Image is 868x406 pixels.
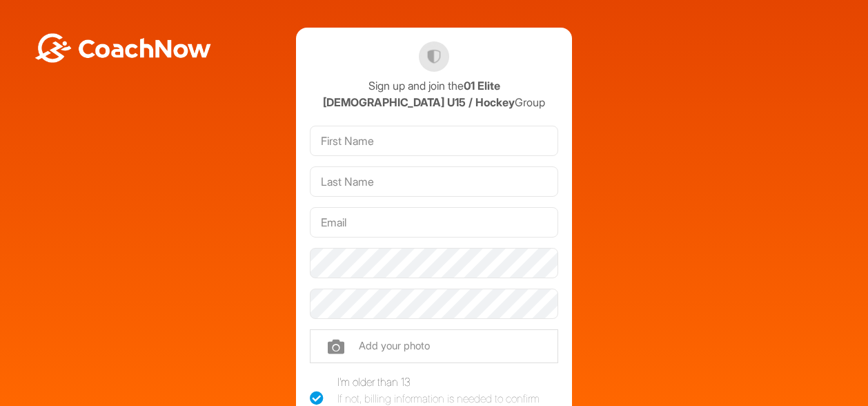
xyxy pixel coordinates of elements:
img: BwLJSsUCoWCh5upNqxVrqldRgqLPVwmV24tXu5FoVAoFEpwwqQ3VIfuoInZCoVCoTD4vwADAC3ZFMkVEQFDAAAAAElFTkSuQmCC [33,33,213,63]
input: Email [310,207,558,238]
input: Last Name [310,166,558,197]
div: Sign up and join the Group [310,77,558,110]
img: 01 Elite Female U15 [419,41,449,72]
strong: 01 Elite [DEMOGRAPHIC_DATA] U15 / Hockey [323,79,515,109]
input: First Name [310,126,558,156]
